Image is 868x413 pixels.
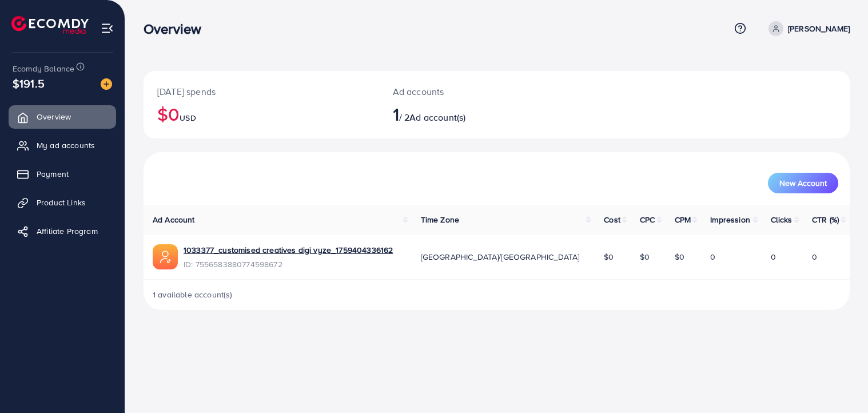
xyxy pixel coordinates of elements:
[9,134,116,157] a: My ad accounts
[101,78,112,90] img: image
[184,244,393,256] a: 1033377_customised creatives digi vyze_1759404336162
[779,179,827,187] span: New Account
[393,101,399,127] span: 1
[393,85,542,98] p: Ad accounts
[675,251,684,263] span: $0
[771,251,776,263] span: 0
[37,168,69,180] span: Payment
[640,251,650,263] span: $0
[771,214,793,225] span: Clicks
[9,162,116,185] a: Payment
[13,63,74,74] span: Ecomdy Balance
[153,289,233,300] span: 1 available account(s)
[11,16,89,34] img: logo
[37,197,86,208] span: Product Links
[812,251,817,263] span: 0
[675,214,691,225] span: CPM
[153,214,195,225] span: Ad Account
[9,191,116,214] a: Product Links
[144,21,210,37] h3: Overview
[9,220,116,243] a: Affiliate Program
[153,244,178,269] img: ic-ads-acc.e4c84228.svg
[604,251,614,263] span: $0
[157,103,365,125] h2: $0
[157,85,365,98] p: [DATE] spends
[393,103,542,125] h2: / 2
[9,105,116,128] a: Overview
[710,251,715,263] span: 0
[37,111,71,122] span: Overview
[421,251,580,263] span: [GEOGRAPHIC_DATA]/[GEOGRAPHIC_DATA]
[764,21,850,36] a: [PERSON_NAME]
[604,214,620,225] span: Cost
[710,214,750,225] span: Impression
[37,225,98,237] span: Affiliate Program
[421,214,459,225] span: Time Zone
[13,75,45,92] span: $191.5
[409,111,465,124] span: Ad account(s)
[180,112,196,124] span: USD
[101,22,114,35] img: menu
[640,214,655,225] span: CPC
[184,259,393,270] span: ID: 7556583880774598672
[37,140,95,151] span: My ad accounts
[812,214,839,225] span: CTR (%)
[768,173,838,193] button: New Account
[788,22,850,35] p: [PERSON_NAME]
